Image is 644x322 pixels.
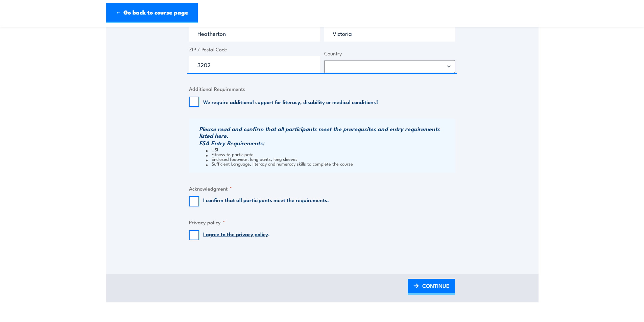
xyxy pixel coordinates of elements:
label: ZIP / Postal Code [189,46,320,53]
label: Country [324,50,455,57]
li: USI [206,147,453,152]
li: Fitness to participate [206,152,453,156]
label: We require additional support for literacy, disability or medical conditions? [203,98,379,105]
a: ← Go back to course page [106,3,198,23]
a: CONTINUE [408,279,455,295]
li: Enclosed footwear, long pants, long sleeves [206,156,453,161]
span: CONTINUE [422,277,449,295]
h3: FSA Entry Requirements: [199,140,453,146]
legend: Acknowledgment [189,184,232,192]
label: I confirm that all participants meet the requirements. [203,196,329,206]
a: I agree to the privacy policy [203,230,268,238]
legend: Privacy policy [189,218,225,226]
li: Sufficient Language, literacy and numeracy skills to complete the course [206,161,453,166]
h3: Please read and confirm that all participants meet the prerequsites and entry requirements listed... [199,125,453,139]
legend: Additional Requirements [189,85,245,93]
label: . [203,230,270,240]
